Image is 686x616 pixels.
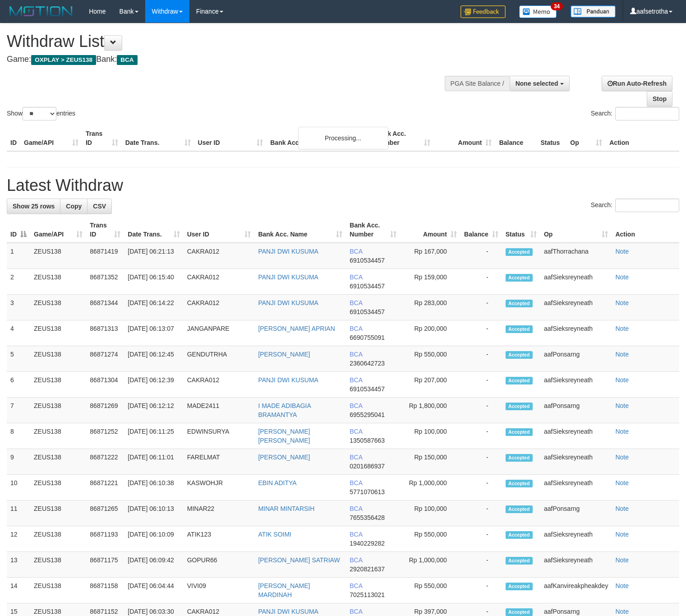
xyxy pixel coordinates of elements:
td: Rp 1,800,000 [400,398,460,423]
td: - [460,295,502,320]
span: BCA [350,248,362,255]
td: ZEUS138 [30,578,86,603]
span: Accepted [506,557,533,565]
span: Show 25 rows [13,203,55,210]
td: - [460,398,502,423]
td: ZEUS138 [30,449,86,475]
td: 86871265 [86,500,124,526]
input: Search: [615,199,679,212]
th: Bank Acc. Name: activate to sort column ascending [254,217,346,243]
h1: Withdraw List [7,32,448,51]
td: ZEUS138 [30,423,86,449]
td: [DATE] 06:10:38 [124,475,183,500]
td: ZEUS138 [30,295,86,320]
a: Note [615,376,629,384]
td: [DATE] 06:09:42 [124,552,183,578]
span: Accepted [506,480,533,487]
td: Rp 159,000 [400,269,460,295]
td: [DATE] 06:13:07 [124,320,183,346]
td: aafPonsarng [540,398,612,423]
a: Note [615,273,629,281]
td: aafSieksreyneath [540,295,612,320]
td: [DATE] 06:12:45 [124,346,183,372]
th: Date Trans.: activate to sort column ascending [124,217,183,243]
td: 86871222 [86,449,124,475]
td: Rp 167,000 [400,243,460,269]
span: Copy 5771070613 to clipboard [350,488,385,496]
td: ZEUS138 [30,500,86,526]
span: 34 [551,2,563,10]
span: Accepted [506,300,533,307]
h4: Game: Bank: [7,55,448,64]
td: ZEUS138 [30,475,86,500]
span: Accepted [506,428,533,436]
td: Rp 200,000 [400,320,460,346]
th: Date Trans. [122,125,194,151]
td: VIVI09 [184,578,255,603]
td: 86871352 [86,269,124,295]
a: [PERSON_NAME] [258,351,310,358]
th: Game/API: activate to sort column ascending [30,217,86,243]
input: Search: [615,107,679,120]
td: aafSieksreyneath [540,320,612,346]
td: [DATE] 06:15:40 [124,269,183,295]
th: Balance: activate to sort column ascending [460,217,502,243]
span: Copy 7655356428 to clipboard [350,514,385,521]
td: CAKRA012 [184,243,255,269]
td: - [460,475,502,500]
td: ZEUS138 [30,552,86,578]
span: Copy [66,203,82,210]
span: BCA [350,428,362,435]
span: Copy 2360642723 to clipboard [350,360,385,367]
span: BCA [117,55,137,65]
td: Rp 100,000 [400,500,460,526]
td: ZEUS138 [30,346,86,372]
a: Copy [60,199,87,214]
td: Rp 1,000,000 [400,475,460,500]
td: - [460,526,502,552]
td: GENDUTRHA [184,346,255,372]
a: EBIN ADITYA [258,479,296,486]
th: Amount: activate to sort column ascending [400,217,460,243]
td: Rp 207,000 [400,372,460,398]
td: - [460,320,502,346]
td: 86871158 [86,578,124,603]
a: [PERSON_NAME] APRIAN [258,325,335,332]
a: PANJI DWI KUSUMA [258,608,318,615]
span: Accepted [506,583,533,590]
span: Copy 2920821637 to clipboard [350,565,385,573]
span: Copy 1350587663 to clipboard [350,437,385,444]
td: [DATE] 06:12:39 [124,372,183,398]
th: Game/API [20,125,82,151]
td: ZEUS138 [30,526,86,552]
td: aafSieksreyneath [540,475,612,500]
td: 86871269 [86,398,124,423]
span: Accepted [506,325,533,333]
td: Rp 1,000,000 [400,552,460,578]
span: Accepted [506,454,533,462]
td: FARELMAT [184,449,255,475]
a: PANJI DWI KUSUMA [258,299,318,306]
td: 86871221 [86,475,124,500]
label: Search: [591,107,679,120]
span: Accepted [506,274,533,282]
span: BCA [350,299,362,306]
th: Status: activate to sort column ascending [502,217,540,243]
td: - [460,372,502,398]
th: Trans ID: activate to sort column ascending [86,217,124,243]
span: BCA [350,556,362,564]
td: - [460,578,502,603]
a: Note [615,454,629,461]
a: [PERSON_NAME] [258,454,310,461]
span: CSV [93,203,106,210]
th: Bank Acc. Number [372,125,434,151]
td: ZEUS138 [30,243,86,269]
span: Copy 1940229282 to clipboard [350,540,385,547]
td: JANGANPARE [184,320,255,346]
span: Copy 6910534457 to clipboard [350,257,385,264]
span: Copy 6910534457 to clipboard [350,283,385,290]
th: Action [606,125,679,151]
span: Copy 6910534457 to clipboard [350,385,385,393]
td: ZEUS138 [30,269,86,295]
a: Note [615,299,629,306]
